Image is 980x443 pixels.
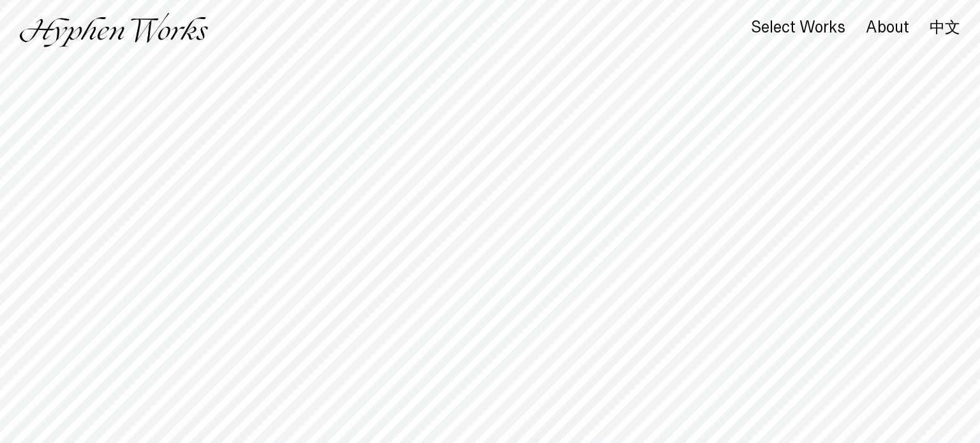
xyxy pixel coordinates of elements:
[751,21,845,35] a: Select Works
[866,18,909,36] div: About
[930,20,960,34] a: 中文
[20,13,208,47] img: Hyphen Works
[866,21,909,35] a: About
[751,18,845,36] div: Select Works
